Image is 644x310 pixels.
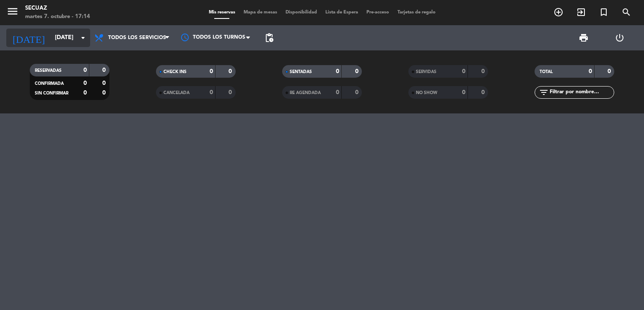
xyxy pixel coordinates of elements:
i: turned_in_not [599,7,609,17]
span: CANCELADA [164,91,190,95]
strong: 0 [608,68,613,74]
i: menu [6,5,19,18]
i: exit_to_app [576,7,586,17]
button: menu [6,5,19,21]
div: martes 7. octubre - 17:14 [25,13,90,21]
span: CONFIRMADA [35,81,64,86]
input: Filtrar por nombre... [549,88,614,97]
span: Lista de Espera [321,10,362,15]
span: Todos los servicios [108,35,166,41]
span: Tarjetas de regalo [393,10,440,15]
strong: 0 [210,89,213,95]
i: add_circle_outline [553,7,563,17]
span: print [579,33,589,43]
span: Pre-acceso [362,10,393,15]
i: search [621,7,631,17]
span: Mapa de mesas [239,10,281,15]
div: secuaz [25,4,90,13]
strong: 0 [462,68,465,74]
i: power_settings_new [615,33,625,43]
strong: 0 [589,68,592,74]
strong: 0 [462,89,465,95]
strong: 0 [83,80,87,86]
span: CHECK INS [164,70,187,74]
span: RE AGENDADA [290,91,321,95]
span: NO SHOW [416,91,437,95]
span: Disponibilidad [281,10,321,15]
i: arrow_drop_down [78,33,88,43]
span: TOTAL [540,70,553,74]
strong: 0 [481,89,486,95]
strong: 0 [210,68,213,74]
strong: 0 [355,68,360,74]
strong: 0 [102,80,107,86]
div: LOG OUT [602,25,638,50]
span: RESERVADAS [35,68,62,73]
span: pending_actions [264,33,274,43]
span: SENTADAS [290,70,312,74]
strong: 0 [336,89,339,95]
i: filter_list [539,87,549,97]
strong: 0 [102,90,107,96]
span: SERVIDAS [416,70,436,74]
strong: 0 [481,68,486,74]
i: [DATE] [6,29,51,47]
strong: 0 [355,89,360,95]
strong: 0 [336,68,339,74]
strong: 0 [229,68,234,74]
strong: 0 [102,67,107,73]
strong: 0 [83,90,87,96]
strong: 0 [229,89,234,95]
span: SIN CONFIRMAR [35,91,68,95]
strong: 0 [83,67,87,73]
span: Mis reservas [205,10,239,15]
